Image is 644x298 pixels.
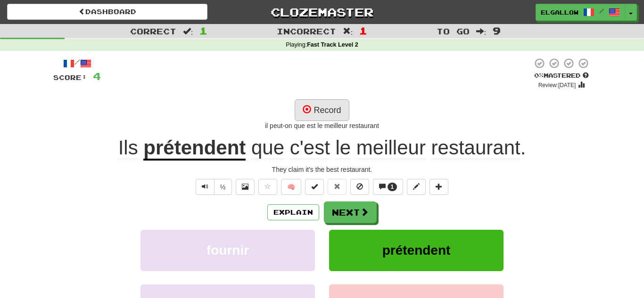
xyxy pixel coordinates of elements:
button: Record [295,99,349,121]
span: fournir [206,243,249,258]
span: : [476,27,487,35]
span: Incorrect [277,26,336,36]
span: Correct [130,26,176,36]
button: ½ [214,179,232,195]
button: Set this sentence to 100% Mastered (alt+m) [305,179,324,195]
span: meilleur [356,137,426,159]
div: Text-to-speech controls [194,179,232,195]
button: Show image (alt+x) [236,179,255,195]
span: Score: [53,73,87,81]
span: le [335,137,351,159]
span: 4 [93,70,101,82]
button: 1 [373,179,404,195]
a: Dashboard [7,4,207,20]
span: 1 [359,25,367,36]
span: 0 % [534,72,544,79]
span: restaurant [431,137,520,159]
span: / [599,8,604,14]
a: Clozemaster [222,4,422,20]
span: 1 [199,25,207,36]
button: Play sentence audio (ctl+space) [196,179,215,195]
button: Favorite sentence (alt+f) [258,179,277,195]
button: Reset to 0% Mastered (alt+r) [328,179,347,195]
span: elgallow [541,8,578,16]
div: / [53,57,101,69]
button: Add to collection (alt+a) [429,179,448,195]
button: prétendent [329,230,504,271]
span: 1 [391,184,394,190]
span: prétendent [382,243,451,258]
button: Ignore sentence (alt+i) [350,179,369,195]
button: 🧠 [281,179,301,195]
span: 9 [493,25,501,36]
button: Explain [267,204,319,220]
strong: Fast Track Level 2 [307,41,358,48]
u: prétendent [143,137,246,161]
span: : [183,27,193,35]
span: : [343,27,353,35]
span: Ils [118,137,138,159]
div: They claim it's the best restaurant. [53,165,591,174]
div: il peut-on que est le meilleur restaurant [53,121,591,130]
a: elgallow / [536,4,625,21]
span: c'est [290,137,330,159]
span: To go [437,26,470,36]
span: . [246,137,526,159]
div: Mastered [532,72,591,80]
button: Edit sentence (alt+d) [407,179,426,195]
button: Next [324,201,377,223]
small: Review: [DATE] [538,82,576,89]
button: fournir [140,230,315,271]
span: que [251,137,284,159]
